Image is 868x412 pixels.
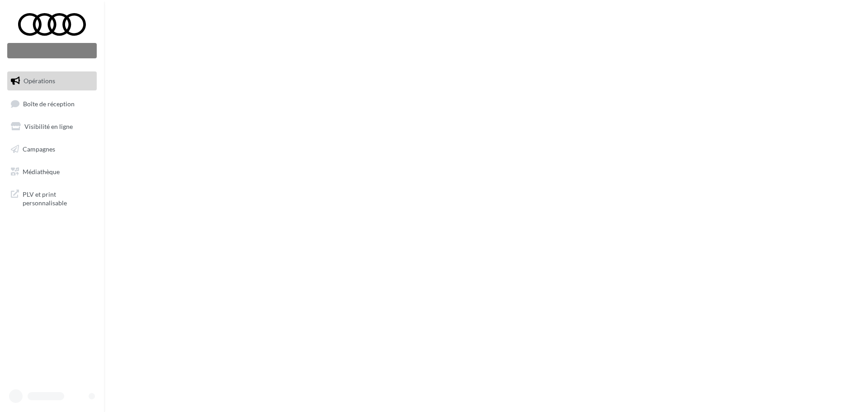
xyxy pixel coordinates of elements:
a: PLV et print personnalisable [5,185,99,211]
a: Médiathèque [5,162,99,181]
span: Campagnes [23,145,55,153]
a: Visibilité en ligne [5,117,99,136]
a: Opérations [5,71,99,90]
span: Opérations [24,77,55,85]
span: PLV et print personnalisable [23,188,93,208]
a: Campagnes [5,140,99,159]
span: Médiathèque [23,167,60,175]
div: Nouvelle campagne [7,43,97,58]
a: Boîte de réception [5,94,99,114]
span: Visibilité en ligne [24,123,73,130]
span: Boîte de réception [23,99,75,107]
